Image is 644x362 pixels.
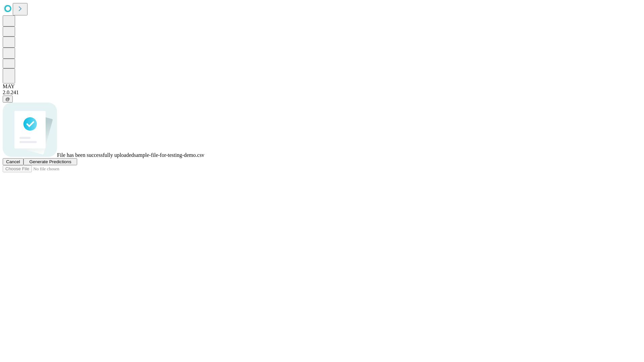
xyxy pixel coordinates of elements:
div: MAY [3,83,641,89]
button: Cancel [3,158,23,165]
span: Cancel [6,159,20,164]
span: File has been successfully uploaded [57,152,134,158]
button: Generate Predictions [23,158,77,165]
button: @ [3,96,13,103]
div: 2.0.241 [3,89,641,96]
span: Generate Predictions [29,159,71,164]
span: @ [5,97,10,102]
span: sample-file-for-testing-demo.csv [134,152,204,158]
